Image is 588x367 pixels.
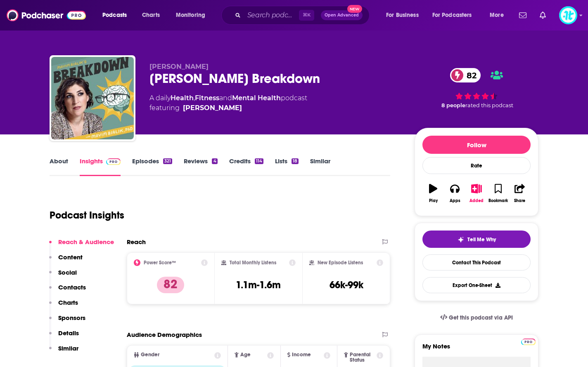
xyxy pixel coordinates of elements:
button: Share [509,179,531,208]
button: Details [49,329,79,344]
img: tell me why sparkle [458,236,464,243]
button: open menu [97,9,138,22]
a: Reviews4 [184,157,217,176]
a: Pro website [521,337,536,345]
button: open menu [484,9,514,22]
div: Added [469,198,484,203]
a: InsightsPodchaser Pro [80,157,121,176]
span: 8 people [441,102,465,108]
a: Credits114 [229,157,263,176]
div: 321 [163,158,172,164]
div: Apps [450,198,460,203]
button: Content [49,253,83,268]
button: Charts [49,299,78,314]
button: Show profile menu [559,6,577,24]
button: tell me why sparkleTell Me Why [422,231,531,248]
button: Contacts [49,283,86,299]
h2: Audience Demographics [127,331,202,339]
span: Age [240,352,251,358]
div: Play [429,198,438,203]
a: About [50,157,68,176]
input: Search podcasts, credits, & more... [244,9,299,22]
span: , [194,94,195,102]
div: Search podcasts, credits, & more... [229,6,377,25]
button: Reach & Audience [49,238,114,253]
h2: Total Monthly Listens [230,260,276,266]
h2: New Episode Listens [318,260,363,266]
div: 82 8 peoplerated this podcast [415,63,538,114]
h3: 1.1m-1.6m [236,279,281,291]
h1: Podcast Insights [50,209,124,221]
button: Follow [422,136,531,154]
div: 4 [212,158,217,164]
span: and [219,94,232,102]
span: Tell Me Why [467,236,496,243]
img: Podchaser Pro [106,158,121,165]
div: Share [514,198,525,203]
span: rated this podcast [465,102,513,108]
h2: Power Score™ [144,260,176,266]
span: For Business [386,9,419,21]
div: Bookmark [488,198,508,203]
button: open menu [427,9,484,22]
button: Bookmark [487,179,509,208]
a: Show notifications dropdown [536,8,549,22]
a: Show notifications dropdown [516,8,530,22]
h2: Reach [127,238,146,246]
span: Open Advanced [325,13,359,17]
button: Play [422,179,444,208]
span: Monitoring [176,9,205,21]
span: More [490,9,504,21]
p: Social [58,268,77,276]
span: Income [292,352,311,358]
a: Charts [137,9,165,22]
img: User Profile [559,6,577,24]
p: 82 [157,277,184,293]
img: Podchaser Pro [521,339,536,345]
p: Similar [58,344,78,352]
button: Apps [444,179,465,208]
button: Sponsors [49,314,85,329]
div: A daily podcast [149,93,307,113]
p: Contacts [58,283,86,291]
a: Similar [310,157,330,176]
a: Contact This Podcast [422,254,531,271]
img: Mayim Bialik's Breakdown [51,57,134,139]
button: open menu [170,9,216,22]
a: 82 [450,68,481,82]
span: For Podcasters [432,9,472,21]
span: Podcasts [102,9,127,21]
button: Social [49,268,77,284]
span: Logged in as ImpactTheory [559,6,577,24]
span: [PERSON_NAME] [149,63,209,71]
a: [PERSON_NAME] [183,103,242,113]
p: Reach & Audience [58,238,114,246]
label: My Notes [422,342,531,357]
div: 114 [255,158,263,164]
a: Mental Health [232,94,281,102]
span: Get this podcast via API [449,314,513,321]
p: Details [58,329,79,337]
button: Added [466,179,487,208]
h3: 66k-99k [330,279,363,291]
div: 18 [292,158,299,164]
p: Sponsors [58,314,85,322]
p: Content [58,253,83,261]
span: Gender [141,352,159,358]
button: Similar [49,344,78,360]
img: Podchaser - Follow, Share and Rate Podcasts [7,7,86,23]
button: Open AdvancedNew [321,10,363,20]
a: Get this podcast via API [434,308,519,328]
span: Parental Status [350,352,375,363]
button: Export One-Sheet [422,277,531,293]
span: Charts [142,9,160,21]
div: Rate [422,157,531,174]
a: Fitness [195,94,219,102]
span: ⌘ K [299,10,314,21]
span: 82 [458,68,481,82]
span: featuring [149,103,307,113]
a: Lists18 [275,157,299,176]
a: Health [171,94,194,102]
